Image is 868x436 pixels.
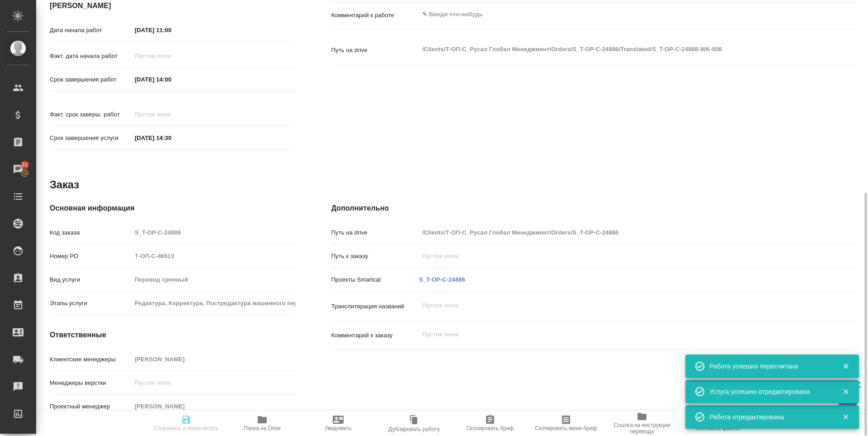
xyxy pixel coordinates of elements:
[452,411,528,436] button: Скопировать бриф
[836,413,855,421] button: Закрыть
[16,160,33,169] span: 31
[836,388,855,396] button: Закрыть
[709,362,829,371] div: Работа успешно пересчитана
[331,275,419,284] p: Проекты Smartcat
[419,226,814,239] input: Пустое поле
[609,422,675,435] span: Ссылка на инструкции перевода
[132,49,211,62] input: Пустое поле
[50,299,132,308] p: Этапы услуги
[132,108,211,121] input: Пустое поле
[331,203,858,214] h4: Дополнительно
[466,425,514,431] span: Скопировать бриф
[331,331,419,340] p: Комментарий к заказу
[50,0,295,11] h4: [PERSON_NAME]
[419,42,814,57] textarea: /Clients/Т-ОП-С_Русал Глобал Менеджмент/Orders/S_T-OP-C-24886/Translated/S_T-OP-C-24886-WK-006
[528,411,604,436] button: Скопировать мини-бриф
[300,411,376,436] button: Уведомить
[2,158,34,181] a: 31
[132,297,295,310] input: Пустое поле
[331,46,419,55] p: Путь на drive
[50,402,132,411] p: Проектный менеджер
[132,400,295,413] input: Пустое поле
[132,376,295,389] input: Пустое поле
[50,177,79,192] h2: Заказ
[50,252,132,261] p: Номер РО
[376,411,452,436] button: Дублировать работу
[331,228,419,237] p: Путь на drive
[535,425,597,431] span: Скопировать мини-бриф
[132,353,295,366] input: Пустое поле
[331,252,419,261] p: Путь к заказу
[50,275,132,284] p: Вид услуги
[132,273,295,286] input: Пустое поле
[50,379,132,388] p: Менеджеры верстки
[836,362,855,370] button: Закрыть
[50,75,132,84] p: Срок завершения работ
[50,52,132,61] p: Факт. дата начала работ
[388,426,440,432] span: Дублировать работу
[325,425,352,431] span: Уведомить
[132,24,211,37] input: ✎ Введи что-нибудь
[419,249,814,263] input: Пустое поле
[50,26,132,35] p: Дата начала работ
[132,131,211,144] input: ✎ Введи что-нибудь
[331,302,419,311] p: Транслитерация названий
[148,411,224,436] button: Сохранить и пересчитать
[132,249,295,263] input: Пустое поле
[50,110,132,119] p: Факт. срок заверш. работ
[132,226,295,239] input: Пустое поле
[50,203,295,214] h4: Основная информация
[709,387,829,396] div: Услуга успешно отредактирована
[419,276,465,283] a: S_T-OP-C-24886
[604,411,680,436] button: Ссылка на инструкции перевода
[132,73,211,86] input: ✎ Введи что-нибудь
[680,411,756,436] button: Обновить файлы
[224,411,300,436] button: Папка на Drive
[709,412,829,422] div: Работа отредактирована
[154,425,218,431] span: Сохранить и пересчитать
[50,228,132,237] p: Код заказа
[244,425,281,431] span: Папка на Drive
[50,134,132,143] p: Срок завершения услуги
[331,11,419,20] p: Комментарий к работе
[50,355,132,364] p: Клиентские менеджеры
[50,330,295,340] h4: Ответственные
